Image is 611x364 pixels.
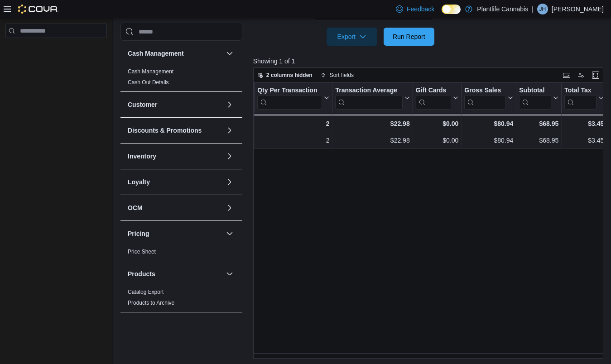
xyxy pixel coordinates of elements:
[407,5,434,14] span: Feedback
[257,86,322,95] div: Qty Per Transaction
[224,177,235,187] button: Loyalty
[564,135,604,146] div: $3.45
[128,152,156,161] h3: Inventory
[332,28,372,46] span: Export
[128,229,149,238] h3: Pricing
[335,86,409,110] button: Transaction Average
[519,86,558,110] button: Subtotal
[257,118,329,129] div: 2
[576,70,587,81] button: Display options
[224,48,235,59] button: Cash Management
[128,300,174,306] a: Products to Archive
[128,299,174,307] span: Products to Archive
[384,28,434,46] button: Run Report
[464,86,506,110] div: Gross Sales
[224,99,235,110] button: Customer
[564,86,597,110] div: Total Tax
[257,135,329,146] div: 2
[464,86,513,110] button: Gross Sales
[128,126,202,135] h3: Discounts & Promotions
[415,86,451,110] div: Gift Card Sales
[415,118,458,129] div: $0.00
[128,100,222,109] button: Customer
[128,126,222,135] button: Discounts & Promotions
[464,135,513,146] div: $80.94
[5,40,107,62] nav: Complex example
[330,72,354,79] span: Sort fields
[128,203,222,212] button: OCM
[561,70,572,81] button: Keyboard shortcuts
[120,66,242,91] div: Cash Management
[128,152,222,161] button: Inventory
[128,203,143,212] h3: OCM
[590,70,601,81] button: Enter fullscreen
[335,118,409,129] div: $22.98
[254,70,316,81] button: 2 columns hidden
[128,269,155,278] h3: Products
[335,86,402,110] div: Transaction Average
[224,268,235,279] button: Products
[464,118,513,129] div: $80.94
[128,79,169,86] a: Cash Out Details
[539,4,546,14] span: JH
[128,269,222,278] button: Products
[128,49,222,58] button: Cash Management
[257,86,329,110] button: Qty Per Transaction
[335,135,409,146] div: $22.98
[415,86,451,95] div: Gift Cards
[442,5,461,14] input: Dark Mode
[532,4,534,14] p: |
[224,125,235,136] button: Discounts & Promotions
[552,4,604,14] p: [PERSON_NAME]
[415,135,458,146] div: $0.00
[120,287,242,312] div: Products
[128,68,173,75] a: Cash Management
[128,229,222,238] button: Pricing
[442,14,442,14] span: Dark Mode
[128,100,157,109] h3: Customer
[317,70,357,81] button: Sort fields
[537,4,548,14] div: Jadian Hawk
[519,118,558,129] div: $68.95
[464,86,506,95] div: Gross Sales
[128,49,184,58] h3: Cash Management
[253,57,607,66] p: Showing 1 of 1
[327,28,377,46] button: Export
[477,4,528,14] p: Plantlife Cannabis
[120,246,242,261] div: Pricing
[564,86,597,95] div: Total Tax
[335,86,402,95] div: Transaction Average
[224,151,235,162] button: Inventory
[18,5,58,14] img: Cova
[519,135,558,146] div: $68.95
[128,249,156,255] a: Price Sheet
[564,118,604,129] div: $3.45
[128,177,222,187] button: Loyalty
[564,86,604,110] button: Total Tax
[393,32,425,41] span: Run Report
[128,289,164,295] a: Catalog Export
[224,228,235,239] button: Pricing
[257,86,322,110] div: Qty Per Transaction
[415,86,458,110] button: Gift Cards
[224,202,235,213] button: OCM
[128,177,150,187] h3: Loyalty
[266,72,313,79] span: 2 columns hidden
[519,86,551,95] div: Subtotal
[519,86,551,110] div: Subtotal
